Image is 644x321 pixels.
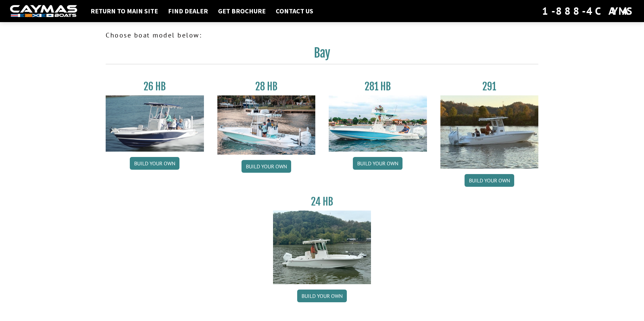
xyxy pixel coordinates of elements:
[272,7,317,15] a: Contact Us
[297,290,347,302] a: Build your own
[329,95,427,152] img: 28-hb-twin.jpg
[217,80,316,93] h3: 28 HB
[353,157,402,170] a: Build your own
[440,95,539,169] img: 291_Thumbnail.jpg
[87,7,161,15] a: Return to main site
[106,80,204,93] h3: 26 HB
[273,195,371,208] h3: 24 HB
[130,157,179,170] a: Build your own
[106,30,538,40] p: Choose boat model below:
[273,211,371,284] img: 24_HB_thumbnail.jpg
[10,5,77,17] img: white-logo-c9c8dbefe5ff5ceceb0f0178aa75bf4bb51f6bca0971e226c86eb53dfe498488.png
[465,174,514,187] a: Build your own
[440,80,539,93] h3: 291
[215,7,269,15] a: Get Brochure
[217,95,316,155] img: 28_hb_thumbnail_for_caymas_connect.jpg
[241,160,291,173] a: Build your own
[542,4,634,18] div: 1-888-4CAYMAS
[329,80,427,93] h3: 281 HB
[106,46,538,64] h2: Bay
[165,7,211,15] a: Find Dealer
[106,95,204,152] img: 26_new_photo_resized.jpg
